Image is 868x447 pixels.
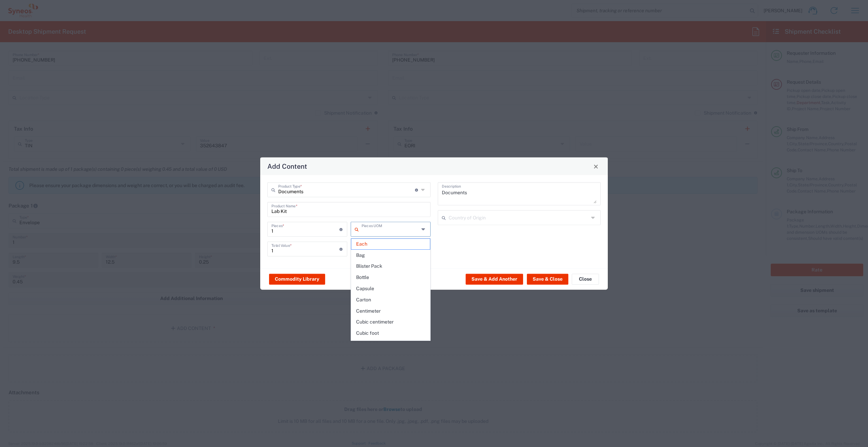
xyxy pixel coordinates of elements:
[351,250,430,261] span: Bag
[466,274,523,284] button: Save & Add Another
[591,162,601,171] button: Close
[351,239,430,249] span: Each
[351,339,430,350] span: Cubic meter
[572,274,599,284] button: Close
[351,306,430,316] span: Centimeter
[527,274,568,284] button: Save & Close
[351,295,430,305] span: Carton
[351,261,430,271] span: Blister Pack
[267,161,307,171] h4: Add Content
[351,317,430,327] span: Cubic centimeter
[351,283,430,294] span: Capsule
[351,272,430,283] span: Bottle
[351,328,430,338] span: Cubic foot
[269,274,325,284] button: Commodity Library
